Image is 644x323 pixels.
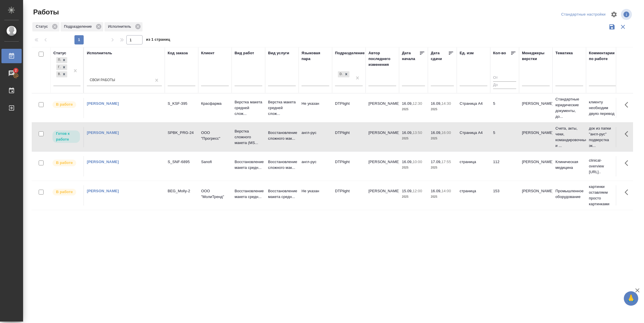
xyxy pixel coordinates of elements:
[268,130,296,141] p: Восстановление сложного мак...
[52,101,80,109] div: Исполнитель выполняет работу
[201,101,229,107] p: Красфарма
[332,98,366,118] td: DTPlight
[402,101,413,106] p: 16.09,
[52,130,80,143] div: Исполнитель может приступить к работе
[493,81,516,89] input: До
[53,50,66,56] div: Статус
[87,130,119,135] a: [PERSON_NAME]
[431,194,454,200] p: 2025
[624,291,638,306] button: 🙏
[268,159,296,171] p: Восстановление сложного мак...
[402,107,425,112] p: 2025
[146,36,170,44] span: из 1 страниц
[299,185,332,206] td: Не указан
[402,50,419,62] div: Дата начала
[402,130,413,135] p: 16.09,
[441,189,451,193] p: 14:00
[64,24,94,29] p: Подразделение
[490,98,519,118] td: 5
[168,159,195,165] div: S_SNF-6895
[457,185,490,206] td: страница
[36,24,50,29] p: Статус
[493,50,506,56] div: Кол-во
[168,188,195,194] div: BEG_Molly-2
[108,24,133,29] p: Исполнитель
[235,128,262,146] p: Верстка сложного макета (MS...
[457,98,490,118] td: Страница А4
[555,188,583,200] p: Промышленное оборудование
[490,185,519,206] td: 153
[366,185,399,206] td: [PERSON_NAME]
[522,159,550,165] p: [PERSON_NAME]
[555,159,583,171] p: Клиническая медицина
[402,160,413,164] p: 16.09,
[589,158,617,175] p: clinical-overview [URL]..
[431,130,441,135] p: 16.09,
[366,127,399,147] td: [PERSON_NAME]
[460,50,474,56] div: Ед. изм
[402,194,425,200] p: 2025
[441,101,451,106] p: 14:30
[56,102,73,107] p: В работе
[431,107,454,112] p: 2025
[617,21,628,32] button: Сбросить фильтры
[90,78,115,83] div: Свои работы
[490,156,519,176] td: 112
[235,50,254,56] div: Вид работ
[621,9,633,20] span: Посмотреть информацию
[56,131,76,142] p: Готов к работе
[522,188,550,194] p: [PERSON_NAME]
[621,185,635,199] button: Здесь прячутся важные кнопки
[56,189,73,195] p: В работе
[201,130,229,141] p: ООО "Прогресс"
[607,8,621,21] span: Настроить таблицу
[32,8,59,17] span: Работы
[413,101,422,106] p: 12:30
[299,98,332,118] td: Не указан
[268,188,296,200] p: Восстановление макета средн...
[87,160,119,164] a: [PERSON_NAME]
[56,64,61,70] div: Готов к работе
[332,185,366,206] td: DTPlight
[56,160,73,166] p: В работе
[366,156,399,176] td: [PERSON_NAME]
[560,10,607,19] div: split button
[402,189,413,193] p: 15.09,
[431,160,441,164] p: 17.09,
[589,99,617,117] p: клиенту необходим двуяз перевод
[299,156,332,176] td: англ-рус
[457,156,490,176] td: страница
[335,50,365,56] div: Подразделение
[490,127,519,147] td: 5
[413,160,422,164] p: 10:00
[32,22,59,31] div: Статус
[606,21,617,32] button: Сохранить фильтры
[52,159,80,167] div: Исполнитель выполняет работу
[56,71,68,78] div: Подбор, Готов к работе, В работе
[52,188,80,196] div: Исполнитель выполняет работу
[235,159,262,171] p: Восстановление макета средн...
[589,126,617,149] p: док из папки "англ-рус" подверстка эк...
[87,50,112,56] div: Исполнитель
[589,50,617,62] div: Комментарии по работе
[302,50,329,62] div: Языковая пара
[413,130,422,135] p: 13:50
[168,50,188,56] div: Код заказа
[56,57,68,64] div: Подбор, Готов к работе, В работе
[522,130,550,136] p: [PERSON_NAME]
[413,189,422,193] p: 12:00
[104,22,143,31] div: Исполнитель
[201,50,214,56] div: Клиент
[168,101,195,107] div: S_KSF-395
[493,74,516,82] input: От
[338,71,343,77] div: DTPlight
[299,127,332,147] td: англ-рус
[368,50,396,68] div: Автор последнего изменения
[1,66,22,81] a: 2
[522,101,550,107] p: [PERSON_NAME]
[589,184,617,207] p: картинки оставляем просто картинками
[168,130,195,136] div: SPBK_PRG-24
[431,136,454,141] p: 2025
[441,130,451,135] p: 16:00
[431,189,441,193] p: 16.09,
